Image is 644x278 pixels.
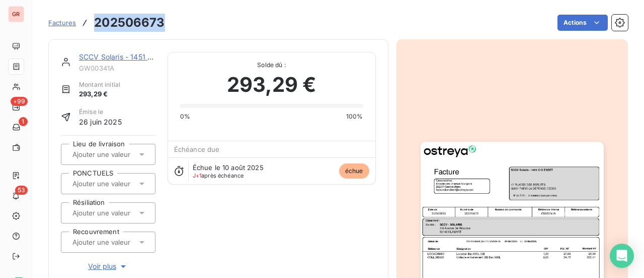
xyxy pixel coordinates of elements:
[79,80,120,89] span: Montant initial
[48,18,76,28] a: Factures
[79,52,185,61] a: SCCV Solaris - 1451 C/O ESSET
[8,119,24,135] a: 1
[61,261,155,272] button: Voir plus
[11,97,28,106] span: +99
[71,150,173,159] input: Ajouter une valeur
[71,208,173,217] input: Ajouter une valeur
[193,163,264,172] span: Échue le 10 août 2025
[79,117,122,127] span: 26 juin 2025
[71,238,173,247] input: Ajouter une valeur
[339,163,369,179] span: échue
[227,70,316,100] span: 293,29 €
[557,15,608,31] button: Actions
[180,112,190,121] span: 0%
[71,179,173,188] input: Ajouter une valeur
[15,186,28,195] span: 53
[193,172,201,179] span: J+1
[180,61,363,70] span: Solde dû :
[48,19,76,27] span: Factures
[346,112,363,121] span: 100%
[8,99,24,115] a: +99
[88,261,128,271] span: Voir plus
[174,145,220,153] span: Échéance due
[94,14,165,32] h3: 202506673
[79,89,120,99] span: 293,29 €
[79,64,155,72] span: GW00341A
[193,173,244,179] span: après échéance
[610,244,634,268] div: Open Intercom Messenger
[8,6,24,22] div: GR
[19,117,28,126] span: 1
[79,107,122,117] span: Émise le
